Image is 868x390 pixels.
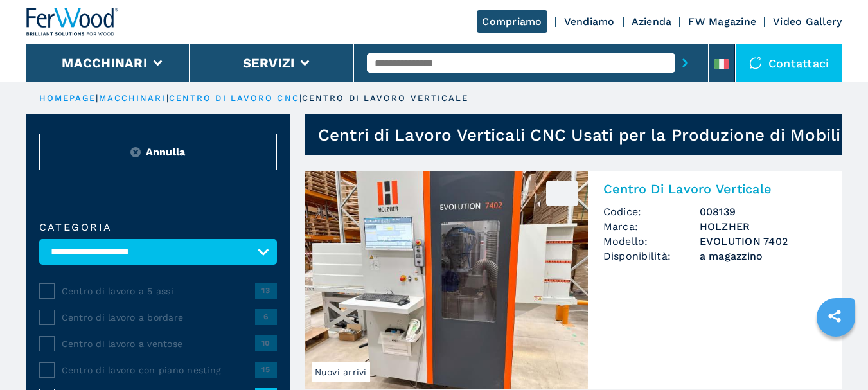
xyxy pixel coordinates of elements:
div: Contattaci [736,44,842,82]
h3: 008139 [700,204,827,219]
span: Modello: [603,234,700,249]
h3: EVOLUTION 7402 [700,234,827,249]
img: Contattaci [749,57,762,69]
a: centro di lavoro cnc [169,93,299,103]
span: Disponibilità: [603,249,700,263]
a: sharethis [819,300,851,332]
a: FW Magazine [688,15,756,28]
h2: Centro Di Lavoro Verticale [603,181,827,197]
a: Centro Di Lavoro Verticale HOLZHER EVOLUTION 7402Nuovi arrivi008139Centro Di Lavoro VerticaleCodi... [305,171,842,389]
img: Reset [130,147,141,157]
img: Ferwood [26,8,119,36]
button: submit-button [675,48,695,78]
a: Vendiamo [564,15,615,28]
span: Codice: [603,204,700,219]
span: Centro di lavoro a 5 assi [62,285,255,297]
span: | [96,93,98,103]
h1: Centri di Lavoro Verticali CNC Usati per la Produzione di Mobili [318,125,841,145]
h3: HOLZHER [700,219,827,234]
span: 10 [255,335,277,351]
a: Compriamo [477,10,547,33]
p: centro di lavoro verticale [302,93,469,104]
span: a magazzino [700,249,827,263]
img: Centro Di Lavoro Verticale HOLZHER EVOLUTION 7402 [305,171,588,389]
span: Nuovi arrivi [312,362,370,382]
a: HOMEPAGE [39,93,96,103]
span: | [166,93,169,103]
button: Macchinari [62,55,147,71]
span: Centro di lavoro a bordare [62,311,255,324]
button: Servizi [243,55,295,71]
span: Annulla [146,145,186,159]
span: Centro di lavoro a ventose [62,337,255,350]
a: Video Gallery [773,15,842,28]
span: | [299,93,302,103]
span: 13 [255,283,277,298]
a: Azienda [632,15,672,28]
label: Categoria [39,222,277,233]
span: Centro di lavoro con piano nesting [62,364,255,377]
span: 15 [255,362,277,377]
span: 6 [255,309,277,324]
button: ResetAnnulla [39,134,277,170]
span: Marca: [603,219,700,234]
a: macchinari [99,93,166,103]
